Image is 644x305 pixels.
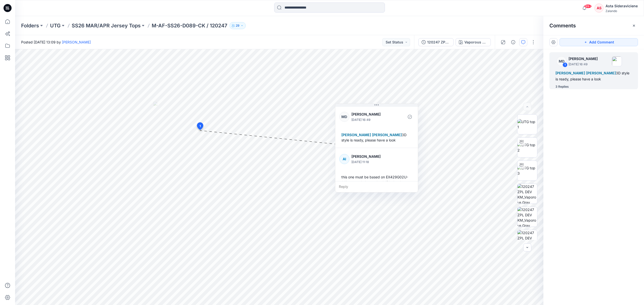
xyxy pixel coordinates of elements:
div: AS [594,4,603,13]
div: this one must be based on EX429G02U-Q11, @angel please check if looks ok. thanks [339,172,414,192]
p: 29 [236,23,239,28]
span: [PERSON_NAME] [341,133,371,137]
img: 120247 ZPL DEV KM_Vaporous Gray (12-4302 TCX)_120247 MC [517,230,537,250]
p: [DATE] 11:18 [351,160,392,165]
h2: Comments [549,23,576,29]
img: UTG top 2 [517,142,537,153]
div: Reply [335,181,418,192]
a: UTG [50,22,61,29]
span: [PERSON_NAME] [372,133,402,137]
button: 29 [229,22,246,29]
button: 120247 ZPL DEV KM [418,38,454,46]
div: MD [339,112,349,122]
p: [DATE] 16:49 [351,117,392,122]
button: Details [509,38,517,46]
a: SS26 MAR/APR Jersey Tops [72,22,141,29]
div: 1 [562,62,568,67]
p: [PERSON_NAME] [351,154,392,160]
div: Vaporous Gray (12-4302 TCX) [464,39,488,45]
div: AI [339,154,349,164]
button: Add Comment [559,38,638,46]
div: 3 Replies [555,84,569,89]
div: 120247 ZPL DEV KM [427,39,450,45]
span: Posted [DATE] 13:09 by [21,39,91,45]
div: MD [556,56,567,66]
img: 120247 ZPL DEV KM_Vaporous Gray (12-4302 TCX)_Workmanship illustrations - 120247 [517,184,537,204]
button: Vaporous Gray (12-4302 TCX) [456,38,491,46]
div: Asta Sideraviciene [606,3,638,9]
img: UTG top 3 [517,165,537,176]
span: 1 [199,124,201,128]
img: 120247 ZPL DEV KM_Vaporous Gray (12-4302 TCX)_120247 patterns [517,207,537,227]
p: [PERSON_NAME] [569,56,598,62]
span: [PERSON_NAME] [555,71,585,75]
span: [PERSON_NAME] [586,71,616,75]
a: [PERSON_NAME] [62,40,91,44]
a: Folders [21,22,39,29]
div: 3D style is ready, please have a look [339,130,414,145]
p: [PERSON_NAME] [351,111,392,117]
div: 3D style is ready, please have a look [555,70,632,82]
p: M-AF-SS26-D089-CK / 120247 [152,22,227,29]
img: UTG top 1 [517,119,537,130]
span: 99+ [584,4,592,8]
p: [DATE] 16:49 [569,62,598,67]
div: Zalando [606,9,638,13]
